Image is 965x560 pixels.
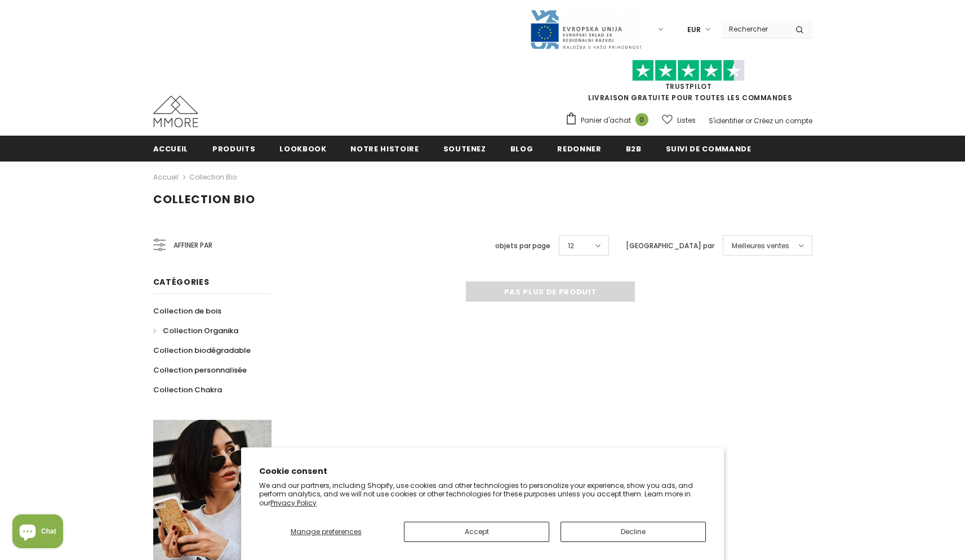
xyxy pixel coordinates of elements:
[581,115,631,126] span: Panier d'achat
[153,345,251,356] span: Collection biodégradable
[212,136,255,161] a: Produits
[279,144,326,154] span: Lookbook
[189,172,237,182] a: Collection Bio
[153,321,238,341] a: Collection Organika
[557,136,601,161] a: Redonner
[291,527,362,536] span: Manage preferences
[530,9,642,50] img: Javni Razpis
[510,136,533,161] a: Blog
[163,325,238,336] span: Collection Organika
[626,136,642,161] a: B2B
[153,341,251,360] a: Collection biodégradable
[443,136,486,161] a: soutenez
[153,301,221,321] a: Collection de bois
[270,498,317,508] a: Privacy Policy
[153,144,189,154] span: Accueil
[510,144,533,154] span: Blog
[153,136,189,161] a: Accueil
[632,60,745,82] img: Faites confiance aux étoiles pilotes
[635,113,648,126] span: 0
[153,276,210,288] span: Catégories
[687,24,701,35] span: EUR
[745,116,752,126] span: or
[722,21,787,37] input: Search Site
[495,240,550,252] label: objets par page
[259,522,393,542] button: Manage preferences
[153,191,255,207] span: Collection Bio
[666,144,751,154] span: Suivi de commande
[174,239,212,252] span: Affiner par
[709,116,744,126] a: S'identifier
[677,115,696,126] span: Listes
[732,240,789,252] span: Meilleures ventes
[626,144,642,154] span: B2B
[153,171,179,184] a: Accueil
[568,240,574,252] span: 12
[565,112,654,129] a: Panier d'achat 0
[530,24,642,34] a: Javni Razpis
[350,144,419,154] span: Notre histoire
[754,116,812,126] a: Créez un compte
[9,514,66,551] inbox-online-store-chat: Shopify online store chat
[561,522,706,542] button: Decline
[565,65,812,102] span: LIVRAISON GRATUITE POUR TOUTES LES COMMANDES
[212,144,255,154] span: Produits
[153,384,222,395] span: Collection Chakra
[153,365,247,375] span: Collection personnalisée
[443,144,486,154] span: soutenez
[153,96,198,127] img: Cas MMORE
[153,380,222,400] a: Collection Chakra
[259,465,706,477] h2: Cookie consent
[404,522,549,542] button: Accept
[279,136,326,161] a: Lookbook
[665,82,712,91] a: TrustPilot
[666,136,751,161] a: Suivi de commande
[259,481,706,508] p: We and our partners, including Shopify, use cookies and other technologies to personalize your ex...
[662,110,696,130] a: Listes
[350,136,419,161] a: Notre histoire
[153,360,247,380] a: Collection personnalisée
[153,306,221,316] span: Collection de bois
[557,144,601,154] span: Redonner
[626,240,714,252] label: [GEOGRAPHIC_DATA] par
